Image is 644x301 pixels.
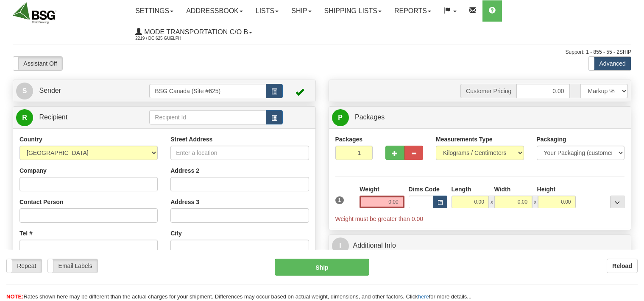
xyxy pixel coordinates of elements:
[170,198,199,206] label: Address 3
[39,113,67,121] span: Recipient
[332,237,628,254] a: IAdditional Info
[460,84,516,98] span: Customer Pricing
[170,135,212,144] label: Street Address
[16,83,33,99] span: S
[170,146,309,160] input: Enter a location
[452,185,471,193] label: Length
[149,110,266,124] input: Recipient Id
[388,0,438,22] a: Reports
[537,135,566,144] label: Packaging
[624,107,643,193] iframe: chat widget
[13,49,631,56] div: Support: 1 - 855 - 55 - 2SHIP
[16,109,33,126] span: R
[129,22,259,43] a: Mode Transportation c/o B 2219 / DC 625 Guelph
[13,57,62,70] label: Assistant Off
[409,185,440,193] label: Dims Code
[180,0,249,22] a: Addressbook
[355,113,385,121] span: Packages
[418,293,429,300] a: here
[318,0,388,22] a: Shipping lists
[20,135,42,144] label: Country
[489,196,495,208] span: x
[275,259,369,276] button: Ship
[532,196,538,208] span: x
[135,34,199,43] span: 2219 / DC 625 Guelph
[249,0,285,22] a: Lists
[20,166,47,175] label: Company
[129,0,180,22] a: Settings
[16,109,134,126] a: R Recipient
[607,259,638,273] button: Reload
[612,262,632,269] b: Reload
[610,196,624,208] div: ...
[149,84,266,98] input: Sender Id
[335,135,363,144] label: Packages
[20,229,33,237] label: Tel #
[360,185,379,193] label: Weight
[20,198,63,206] label: Contact Person
[7,259,42,273] label: Repeat
[332,109,628,126] a: P Packages
[436,135,493,144] label: Measurements Type
[332,109,349,126] span: P
[170,166,199,175] label: Address 2
[335,215,424,222] span: Weight must be greater than 0.00
[142,28,248,36] span: Mode Transportation c/o B
[48,259,98,273] label: Email Labels
[16,82,149,99] a: S Sender
[285,0,318,22] a: Ship
[494,185,511,193] label: Width
[39,87,61,94] span: Sender
[589,57,631,70] label: Advanced
[332,237,349,254] span: I
[6,293,23,300] span: NOTE:
[537,185,556,193] label: Height
[335,196,344,204] span: 1
[170,229,181,237] label: City
[13,2,56,24] img: logo2219.jpg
